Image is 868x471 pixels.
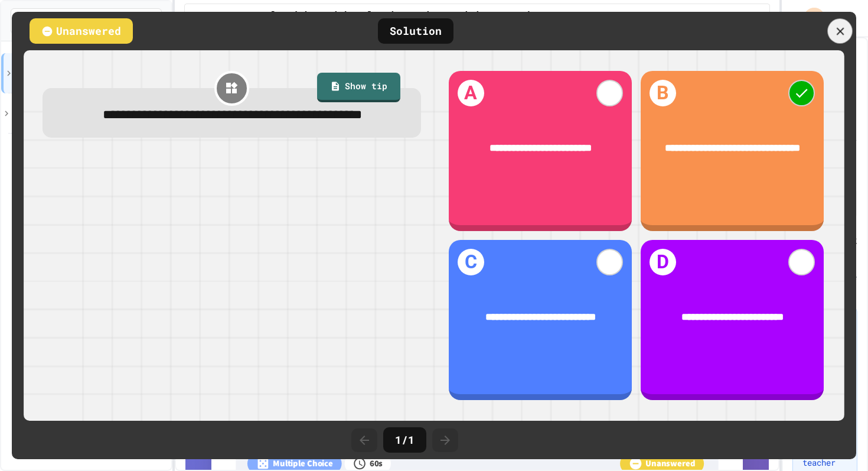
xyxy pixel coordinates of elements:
[458,249,484,275] h1: C
[650,80,676,106] h1: B
[30,18,133,44] div: Unanswered
[317,73,400,102] a: Show tip
[378,18,453,44] div: Solution
[650,249,676,275] h1: D
[458,80,484,106] h1: A
[383,427,426,453] div: 1 / 1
